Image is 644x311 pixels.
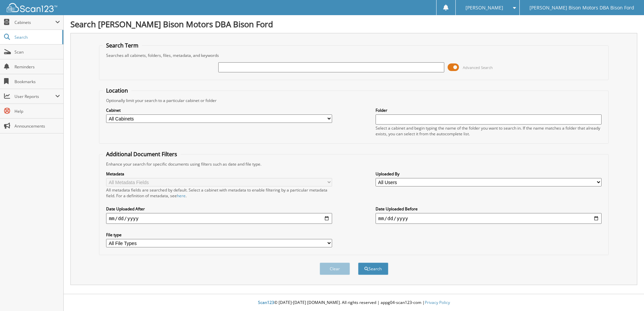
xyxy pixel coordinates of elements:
[14,108,60,114] span: Help
[463,65,493,70] span: Advanced Search
[14,64,60,70] span: Reminders
[103,53,605,58] div: Searches all cabinets, folders, files, metadata, and keywords
[106,171,332,177] label: Metadata
[610,279,644,311] iframe: Chat Widget
[376,213,602,224] input: end
[106,107,332,113] label: Cabinet
[103,150,181,158] legend: Additional Document Filters
[320,263,350,275] button: Clear
[106,206,332,212] label: Date Uploaded After
[376,125,602,137] div: Select a cabinet and begin typing the name of the folder you want to search in. If the name match...
[14,34,59,40] span: Search
[177,193,186,199] a: here
[14,20,55,25] span: Cabinets
[7,3,57,12] img: scan123-logo-white.svg
[529,6,634,10] span: [PERSON_NAME] Bison Motors DBA Bison Ford
[465,6,503,10] span: [PERSON_NAME]
[14,123,60,129] span: Announcements
[70,19,637,30] h1: Search [PERSON_NAME] Bison Motors DBA Bison Ford
[425,300,450,305] a: Privacy Policy
[103,98,605,103] div: Optionally limit your search to a particular cabinet or folder
[14,49,60,55] span: Scan
[106,187,332,199] div: All metadata fields are searched by default. Select a cabinet with metadata to enable filtering b...
[103,87,131,94] legend: Location
[358,263,388,275] button: Search
[106,232,332,238] label: File type
[376,171,602,177] label: Uploaded By
[103,42,142,49] legend: Search Term
[103,161,605,167] div: Enhance your search for specific documents using filters such as date and file type.
[14,79,60,84] span: Bookmarks
[64,295,644,311] div: © [DATE]-[DATE] [DOMAIN_NAME]. All rights reserved | appg04-scan123-com |
[376,107,602,113] label: Folder
[376,206,602,212] label: Date Uploaded Before
[14,94,55,99] span: User Reports
[258,300,274,305] span: Scan123
[106,213,332,224] input: start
